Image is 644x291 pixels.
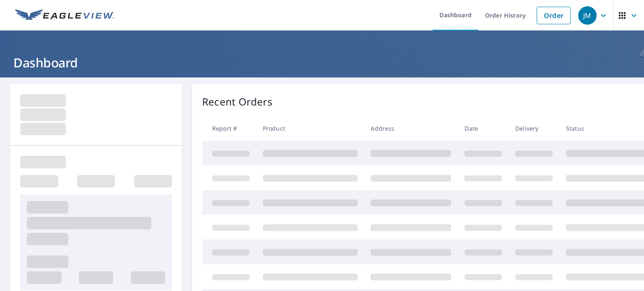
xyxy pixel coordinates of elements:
[202,94,273,109] p: Recent Orders
[458,116,509,141] th: Date
[202,116,256,141] th: Report #
[256,116,364,141] th: Product
[15,9,114,22] img: EV Logo
[10,54,634,71] h1: Dashboard
[537,7,571,24] a: Order
[509,116,559,141] th: Delivery
[364,116,458,141] th: Address
[578,6,597,25] div: JM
